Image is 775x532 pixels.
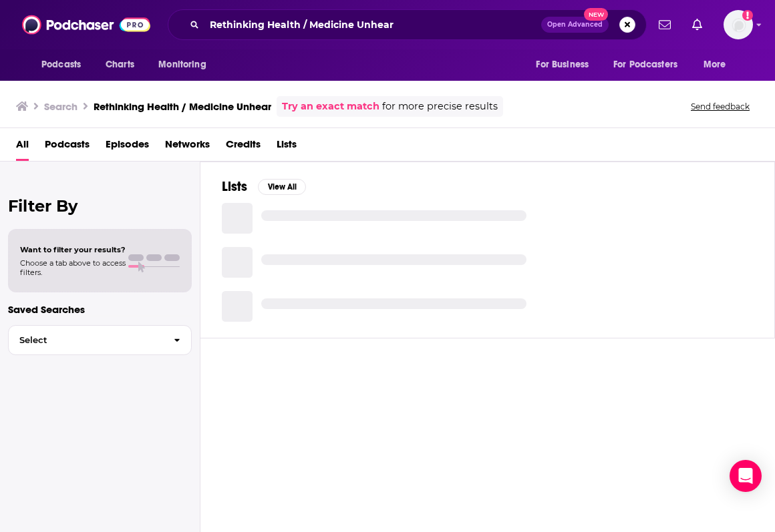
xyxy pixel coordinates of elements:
a: Credits [226,134,261,161]
span: For Podcasters [613,55,677,74]
button: open menu [526,52,605,77]
svg: Add a profile image [742,10,753,21]
span: Want to filter your results? [20,245,126,254]
a: Networks [165,134,210,161]
button: open menu [694,52,743,77]
span: Monitoring [158,55,206,74]
a: Podcasts [45,134,90,161]
a: Episodes [106,134,149,161]
div: Open Intercom Messenger [730,460,762,492]
button: open menu [605,52,697,77]
a: Lists [277,134,297,161]
span: Open Advanced [547,21,603,28]
button: open menu [32,52,98,77]
button: open menu [149,52,223,77]
h2: Lists [222,178,247,195]
a: All [16,134,29,161]
span: Charts [106,55,134,74]
a: Try an exact match [282,99,379,114]
p: Saved Searches [8,303,192,316]
h3: Search [44,100,77,113]
h2: Filter By [8,196,192,216]
span: For Business [536,55,589,74]
div: Search podcasts, credits, & more... [168,9,647,40]
button: View All [258,179,306,195]
span: Logged in as yonahlieberman [724,10,753,39]
button: Open AdvancedNew [541,17,609,33]
span: New [584,8,608,21]
button: Show profile menu [724,10,753,39]
span: Podcasts [41,55,81,74]
h3: Rethinking Health / Medicine Unhear [94,100,271,113]
a: Show notifications dropdown [687,13,708,36]
span: More [704,55,726,74]
img: Podchaser - Follow, Share and Rate Podcasts [22,12,150,37]
button: Select [8,325,192,355]
span: Select [9,336,163,344]
a: Show notifications dropdown [653,13,676,36]
button: Send feedback [687,101,754,112]
a: Charts [97,52,142,77]
img: User Profile [724,10,753,39]
a: ListsView All [222,178,306,195]
span: for more precise results [382,99,498,114]
span: Choose a tab above to access filters. [20,258,126,277]
input: Search podcasts, credits, & more... [204,14,541,35]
